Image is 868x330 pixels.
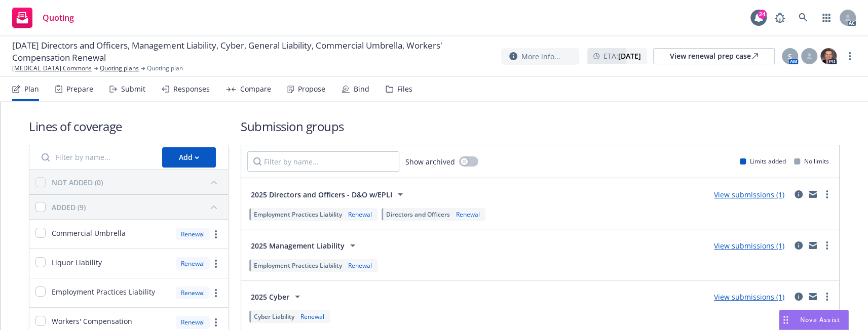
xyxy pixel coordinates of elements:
a: mail [807,239,819,252]
div: Renewal [176,257,210,270]
a: View renewal prep case [653,48,775,64]
a: more [821,188,833,200]
a: more [821,291,833,303]
a: Quoting plans [100,64,139,73]
a: circleInformation [792,291,805,303]
a: more [210,316,222,328]
a: [MEDICAL_DATA] Commons [12,64,92,73]
input: Filter by name... [35,147,156,168]
span: Directors and Officers [386,210,450,219]
div: Prepare [66,85,93,93]
button: NOT ADDED (0) [52,174,222,190]
span: Nova Assist [800,315,840,324]
button: More info... [501,48,579,65]
a: Quoting [8,4,78,32]
div: Plan [24,85,39,93]
a: mail [807,188,819,200]
button: ADDED (9) [52,199,222,215]
div: Renewal [298,312,326,321]
a: Search [793,8,813,28]
div: Submit [121,85,145,93]
button: 2025 Management Liability [247,235,362,256]
a: more [210,287,222,299]
h1: Lines of coverage [29,118,229,135]
button: 2025 Cyber [247,286,307,307]
div: View renewal prep case [670,49,758,64]
span: Employment Practices Liability [254,261,342,270]
span: Employment Practices Liability [52,286,155,297]
div: Renewal [346,261,374,270]
a: mail [807,291,819,303]
span: S [788,51,792,62]
span: Quoting plan [147,64,183,73]
h1: Submission groups [241,118,840,135]
div: No limits [794,157,829,166]
div: Propose [298,85,325,93]
div: NOT ADDED (0) [52,177,103,188]
a: more [844,50,856,62]
span: 2025 Directors and Officers - D&O w/EPLI [251,189,392,200]
span: Workers' Compensation [52,316,132,326]
button: Add [162,147,216,168]
div: Renewal [176,316,210,328]
span: Show archived [405,156,455,167]
a: more [210,258,222,270]
a: circleInformation [792,239,805,252]
a: more [821,239,833,252]
a: View submissions (1) [714,292,784,302]
span: Employment Practices Liability [254,210,342,219]
div: ADDED (9) [52,202,86,213]
span: 2025 Management Liability [251,240,345,251]
a: View submissions (1) [714,190,784,199]
a: View submissions (1) [714,241,784,251]
div: Renewal [346,210,374,219]
span: Commercial Umbrella [52,228,126,238]
span: Liquor Liability [52,257,102,268]
div: Bind [354,85,369,93]
a: Report a Bug [770,8,790,28]
div: Renewal [176,228,210,240]
div: Limits added [740,157,786,166]
div: Renewal [176,286,210,299]
div: 24 [758,10,767,19]
span: Cyber Liability [254,312,294,321]
div: Responses [173,85,210,93]
span: 2025 Cyber [251,292,289,302]
div: Files [397,85,412,93]
input: Filter by name... [247,151,399,172]
strong: [DATE] [618,51,641,61]
span: ETA : [603,51,641,61]
button: 2025 Directors and Officers - D&O w/EPLI [247,184,410,204]
button: Nova Assist [779,310,849,330]
div: Renewal [454,210,482,219]
div: Add [179,148,199,167]
div: Compare [240,85,271,93]
span: More info... [521,51,560,62]
span: [DATE] Directors and Officers, Management Liability, Cyber, General Liability, Commercial Umbrell... [12,39,493,64]
a: more [210,228,222,240]
a: circleInformation [792,188,805,200]
a: Switch app [816,8,837,28]
span: Quoting [43,14,74,22]
div: Drag to move [779,310,792,329]
img: photo [820,48,837,64]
